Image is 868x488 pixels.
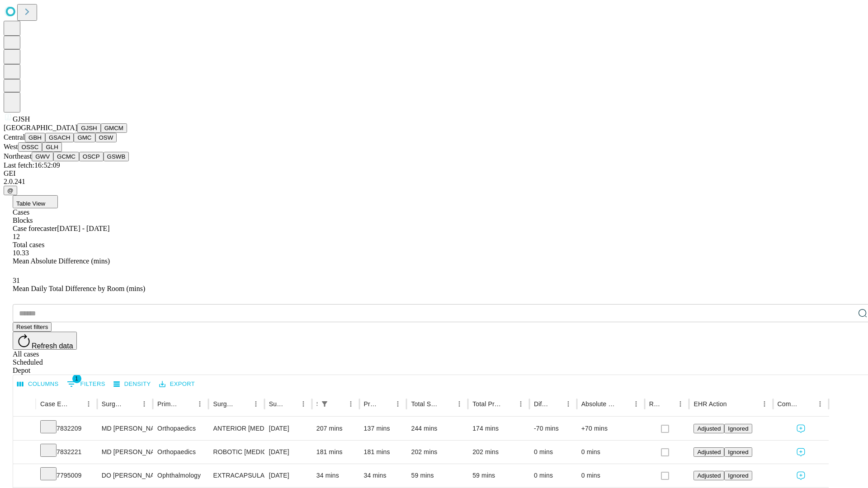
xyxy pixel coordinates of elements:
[4,169,864,178] div: GEI
[411,400,439,408] div: Total Scheduled Duration
[649,400,661,408] div: Resolved in EHR
[7,187,14,194] span: @
[693,400,726,408] div: EHR Action
[724,424,752,433] button: Ignored
[181,398,193,410] button: Sort
[101,123,127,133] button: GMCM
[581,417,640,440] div: +70 mins
[32,152,53,161] button: GWV
[316,441,355,464] div: 181 mins
[74,133,95,142] button: GMC
[549,398,562,410] button: Sort
[77,123,101,133] button: GJSH
[693,447,724,457] button: Adjusted
[534,417,572,440] div: -70 mins
[344,398,357,410] button: Menu
[213,400,236,408] div: Surgery Name
[472,464,525,487] div: 59 mins
[95,133,117,142] button: OSW
[697,425,721,432] span: Adjusted
[4,186,17,195] button: @
[693,471,724,480] button: Adjusted
[53,152,79,161] button: GCMC
[82,398,95,410] button: Menu
[32,342,73,350] span: Refresh data
[364,417,402,440] div: 137 mins
[562,398,575,410] button: Menu
[472,400,501,408] div: Total Predicted Duration
[502,398,514,410] button: Sort
[630,398,642,410] button: Menu
[661,398,674,410] button: Sort
[697,472,721,479] span: Adjusted
[213,417,259,440] div: ANTERIOR [MEDICAL_DATA] TOTAL HIP
[316,464,355,487] div: 34 mins
[472,417,525,440] div: 174 mins
[472,441,525,464] div: 202 mins
[411,464,463,487] div: 59 mins
[269,464,307,487] div: [DATE]
[814,398,826,410] button: Menu
[42,142,61,152] button: GLH
[13,277,20,284] span: 31
[728,472,748,479] span: Ignored
[16,324,48,330] span: Reset filters
[13,285,145,292] span: Mean Daily Total Difference by Room (mins)
[157,441,204,464] div: Orthopaedics
[40,441,93,464] div: 7832221
[617,398,630,410] button: Sort
[392,398,404,410] button: Menu
[65,377,108,391] button: Show filters
[284,398,297,410] button: Sort
[534,400,548,408] div: Difference
[111,377,153,391] button: Density
[4,152,32,160] span: Northeast
[297,398,310,410] button: Menu
[4,178,864,186] div: 2.0.241
[364,441,402,464] div: 181 mins
[104,152,129,161] button: GSWB
[157,400,180,408] div: Primary Service
[364,400,378,408] div: Predicted In Room Duration
[801,398,814,410] button: Sort
[15,377,61,391] button: Select columns
[269,417,307,440] div: [DATE]
[102,441,148,464] div: MD [PERSON_NAME] [PERSON_NAME] Md
[237,398,250,410] button: Sort
[72,374,81,383] span: 1
[25,133,45,142] button: GBH
[18,421,31,437] button: Expand
[18,142,42,152] button: OSSC
[102,464,148,487] div: DO [PERSON_NAME]
[40,400,69,408] div: Case Epic Id
[269,441,307,464] div: [DATE]
[125,398,138,410] button: Sort
[157,377,197,391] button: Export
[364,464,402,487] div: 34 mins
[16,200,45,207] span: Table View
[674,398,687,410] button: Menu
[728,449,748,455] span: Ignored
[453,398,466,410] button: Menu
[379,398,392,410] button: Sort
[13,332,77,350] button: Refresh data
[724,471,752,480] button: Ignored
[138,398,151,410] button: Menu
[157,417,204,440] div: Orthopaedics
[514,398,527,410] button: Menu
[4,124,77,131] span: [GEOGRAPHIC_DATA]
[40,464,93,487] div: 7795009
[40,417,93,440] div: 7832209
[332,398,344,410] button: Sort
[18,445,31,460] button: Expand
[45,133,74,142] button: GSACH
[4,161,60,169] span: Last fetch: 16:52:09
[102,417,148,440] div: MD [PERSON_NAME] [PERSON_NAME] Md
[13,322,52,332] button: Reset filters
[269,400,283,408] div: Surgery Date
[213,464,259,487] div: EXTRACAPSULAR CATARACT REMOVAL WITH [MEDICAL_DATA]
[57,225,109,232] span: [DATE] - [DATE]
[758,398,771,410] button: Menu
[250,398,262,410] button: Menu
[724,447,752,457] button: Ignored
